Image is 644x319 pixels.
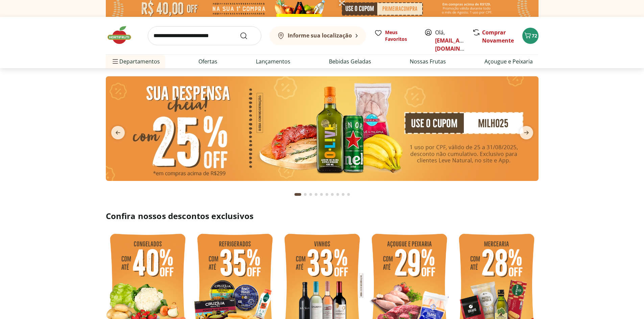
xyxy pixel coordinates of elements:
[293,186,303,203] button: Current page from fs-carousel
[111,53,160,70] span: Departamentos
[532,32,537,39] span: 72
[269,26,366,45] button: Informe sua localização
[288,32,352,39] b: Informe sua localização
[484,57,533,65] a: Açougue e Peixaria
[335,186,340,203] button: Go to page 8 from fs-carousel
[256,57,290,65] a: Lançamentos
[324,186,330,203] button: Go to page 6 from fs-carousel
[374,29,416,43] a: Meus Favoritos
[303,186,308,203] button: Go to page 2 from fs-carousel
[435,28,465,53] span: Olá,
[319,186,324,203] button: Go to page 5 from fs-carousel
[330,186,335,203] button: Go to page 7 from fs-carousel
[410,57,446,65] a: Nossas Frutas
[308,186,313,203] button: Go to page 3 from fs-carousel
[106,211,539,221] h2: Confira nossos descontos exclusivos
[106,126,130,139] button: previous
[240,32,256,40] button: Submit Search
[435,37,482,52] a: [EMAIL_ADDRESS][DOMAIN_NAME]
[329,57,371,65] a: Bebidas Geladas
[106,25,140,45] img: Hortifruti
[340,186,346,203] button: Go to page 9 from fs-carousel
[482,29,514,44] a: Comprar Novamente
[198,57,217,65] a: Ofertas
[106,76,539,181] img: cupom
[148,26,261,45] input: search
[385,29,416,43] span: Meus Favoritos
[514,126,539,139] button: next
[313,186,319,203] button: Go to page 4 from fs-carousel
[346,186,351,203] button: Go to page 10 from fs-carousel
[522,28,539,44] button: Carrinho
[111,53,119,70] button: Menu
